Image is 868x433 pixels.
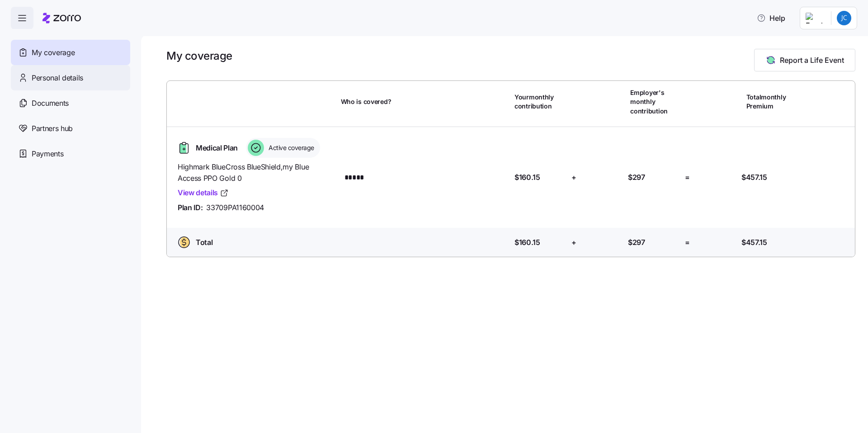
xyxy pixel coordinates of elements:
span: = [685,172,690,183]
span: $297 [628,237,645,248]
a: Partners hub [11,116,130,141]
span: Plan ID: [178,202,203,213]
span: $160.15 [514,172,540,183]
img: Employer logo [806,13,824,24]
span: Help [757,13,785,24]
span: Documents [32,98,69,109]
a: Documents [11,90,130,116]
button: Help [750,9,793,27]
span: My coverage [32,47,75,58]
a: View details [178,187,229,198]
span: $457.15 [741,172,767,183]
button: Report a Life Event [754,49,855,71]
span: Who is covered? [341,97,392,106]
span: + [571,172,576,183]
a: My coverage [11,40,130,65]
span: Personal details [32,72,83,84]
span: Partners hub [32,123,73,134]
span: Highmark BlueCross BlueShield , my Blue Access PPO Gold 0 [178,161,334,184]
span: Total [196,237,212,248]
img: 24ee4908eee46b370dbba03fb6d4b00d [837,11,851,25]
span: Medical Plan [196,142,238,154]
span: $457.15 [741,237,767,248]
span: Active coverage [266,143,314,152]
h1: My coverage [166,49,232,63]
span: = [685,237,690,248]
span: Payments [32,148,63,160]
span: Employer's monthly contribution [630,88,681,116]
span: Report a Life Event [780,55,844,66]
span: Your monthly contribution [514,93,565,111]
span: Total monthly Premium [746,93,797,111]
span: $160.15 [514,237,540,248]
span: + [571,237,576,248]
a: Payments [11,141,130,166]
a: Personal details [11,65,130,90]
span: 33709PA1160004 [206,202,264,213]
span: $297 [628,172,645,183]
